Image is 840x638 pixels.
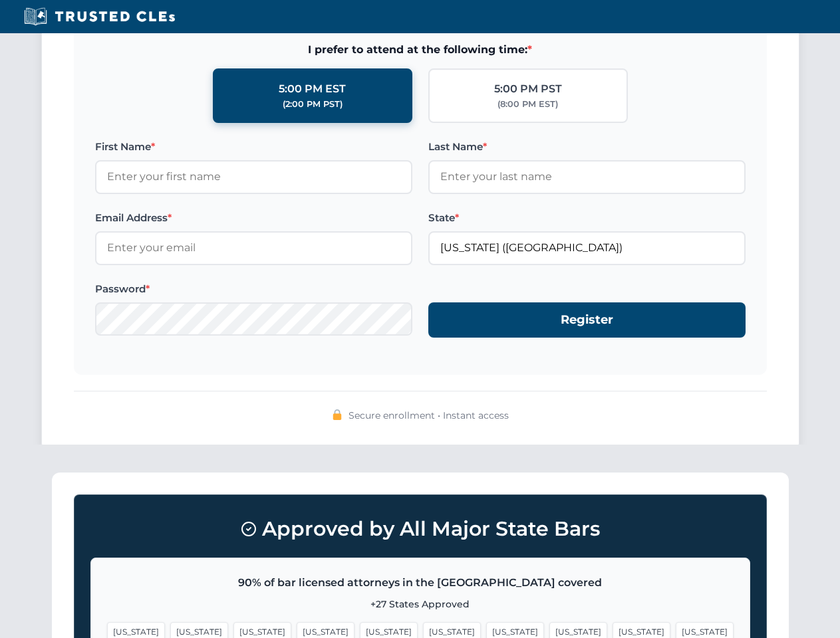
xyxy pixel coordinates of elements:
[95,160,412,193] input: Enter your first name
[20,7,179,27] img: Trusted CLEs
[349,408,509,423] span: Secure enrollment • Instant access
[95,139,412,155] label: First Name
[279,80,346,98] div: 5:00 PM EST
[428,231,746,265] input: Florida (FL)
[428,160,746,193] input: Enter your last name
[283,98,343,111] div: (2:00 PM PST)
[428,210,746,226] label: State
[107,574,734,591] p: 90% of bar licensed attorneys in the [GEOGRAPHIC_DATA] covered
[428,139,746,155] label: Last Name
[497,98,558,111] div: (8:00 PM EST)
[90,511,750,547] h3: Approved by All Major State Bars
[332,409,343,420] img: 🔒
[95,41,746,58] span: I prefer to attend at the following time:
[95,281,412,297] label: Password
[494,80,562,98] div: 5:00 PM PST
[107,597,734,611] p: +27 States Approved
[428,302,746,338] button: Register
[95,210,412,226] label: Email Address
[95,231,412,265] input: Enter your email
